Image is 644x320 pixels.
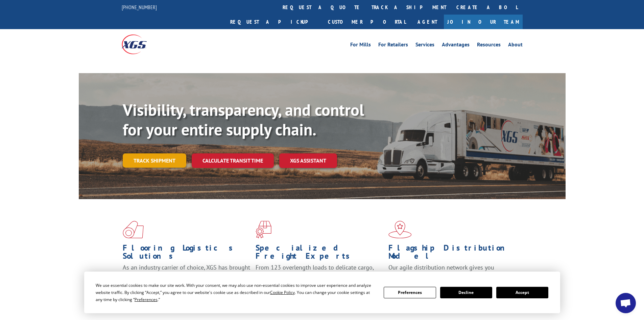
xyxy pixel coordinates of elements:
[415,42,434,49] a: Services
[122,4,157,10] a: [PHONE_NUMBER]
[477,42,501,49] a: Resources
[135,297,158,302] span: Preferences
[256,263,383,294] p: From 123 overlength loads to delicate cargo, our experienced staff knows the best way to move you...
[123,99,364,140] b: Visibility, transparency, and control for your entire supply chain.
[123,221,144,238] img: xgs-icon-total-supply-chain-intelligence-red
[270,290,295,295] span: Cookie Policy
[440,287,492,298] button: Decline
[256,244,383,263] h1: Specialized Freight Experts
[411,15,444,29] a: Agent
[123,263,250,287] span: As an industry carrier of choice, XGS has brought innovation and dedication to flooring logistics...
[225,15,323,29] a: Request a pickup
[123,244,251,263] h1: Flooring Logistics Solutions
[378,42,408,49] a: For Retailers
[96,282,376,303] div: We use essential cookies to make our site work. With your consent, we may also use non-essential ...
[256,221,271,238] img: xgs-icon-focused-on-flooring-red
[496,287,548,298] button: Accept
[508,42,523,49] a: About
[388,221,412,238] img: xgs-icon-flagship-distribution-model-red
[123,153,186,168] a: Track shipment
[350,42,371,49] a: For Mills
[279,153,337,168] a: XGS ASSISTANT
[84,272,560,313] div: Cookie Consent Prompt
[444,15,523,29] a: Join Our Team
[384,287,436,298] button: Preferences
[192,153,274,168] a: Calculate transit time
[616,293,636,313] a: Open chat
[388,263,513,279] span: Our agile distribution network gives you nationwide inventory management on demand.
[442,42,470,49] a: Advantages
[323,15,411,29] a: Customer Portal
[388,244,516,263] h1: Flagship Distribution Model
